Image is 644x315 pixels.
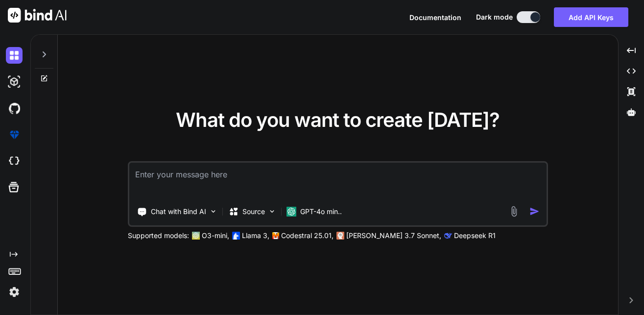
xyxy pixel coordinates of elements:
[300,207,342,217] p: GPT-4o min..
[209,207,217,216] img: Pick Tools
[409,13,461,22] span: Documentation
[202,231,229,241] p: O3-mini,
[6,153,23,170] img: cloudideIcon
[6,100,23,117] img: githubDark
[176,108,500,132] span: What do you want to create [DATE]?
[409,12,461,23] button: Documentation
[151,207,206,217] p: Chat with Bind AI
[444,232,452,240] img: claude
[6,126,23,143] img: premium
[508,206,520,217] img: attachment
[554,7,628,27] button: Add API Keys
[476,12,513,22] span: Dark mode
[529,206,540,217] img: icon
[281,231,334,241] p: Codestral 25.01,
[6,284,23,300] img: settings
[454,231,496,241] p: Deepseek R1
[8,8,67,23] img: Bind AI
[268,207,276,216] img: Pick Models
[272,232,279,239] img: Mistral-AI
[6,47,23,64] img: darkChat
[192,232,200,240] img: GPT-4
[232,232,240,240] img: Llama2
[242,207,265,217] p: Source
[6,73,23,90] img: darkAi-studio
[346,231,441,241] p: [PERSON_NAME] 3.7 Sonnet,
[128,231,189,241] p: Supported models:
[336,232,344,240] img: claude
[242,231,269,241] p: Llama 3,
[286,207,296,217] img: GPT-4o mini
